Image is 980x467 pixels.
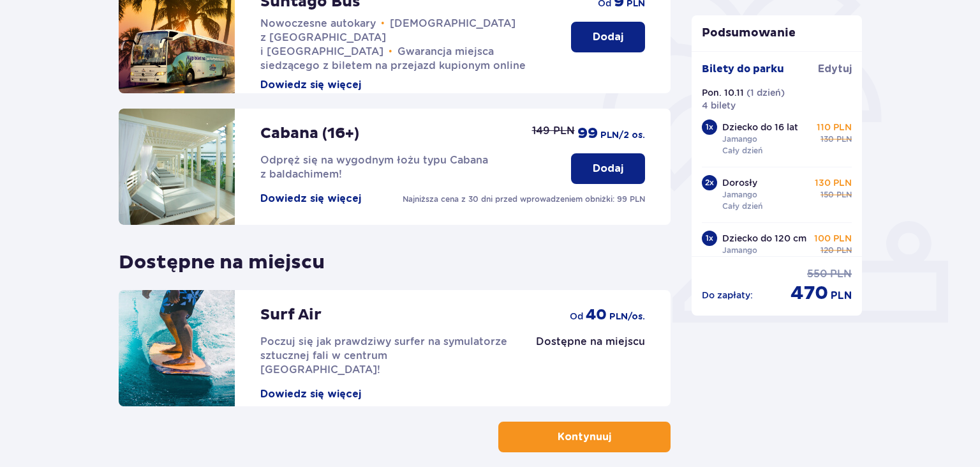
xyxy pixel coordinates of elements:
[586,305,607,325] span: 40
[815,176,852,189] p: 130 PLN
[814,232,852,245] p: 100 PLN
[722,176,757,189] p: Dorosły
[260,387,361,401] button: Dowiedz się więcej
[260,17,376,29] span: Nowoczesne autokary
[571,22,645,52] button: Dodaj
[836,245,852,256] span: PLN
[820,189,834,201] span: 150
[593,30,623,44] p: Dodaj
[381,17,385,30] span: •
[791,281,828,305] span: 470
[692,26,863,41] p: Podsumowanie
[532,124,575,138] p: 149 PLN
[722,121,798,134] p: Dziecko do 16 lat
[830,267,852,281] span: PLN
[389,45,392,58] span: •
[260,78,361,92] button: Dowiedz się więcej
[260,192,361,206] button: Dowiedz się więcej
[722,245,757,256] p: Jamango
[722,201,762,212] p: Cały dzień
[571,153,645,184] button: Dodaj
[836,134,852,145] span: PLN
[746,86,785,99] p: ( 1 dzień )
[558,430,611,444] p: Kontynuuj
[702,62,784,76] p: Bilety do parku
[702,119,717,135] div: 1 x
[600,129,645,142] span: PLN /2 os.
[820,245,834,256] span: 120
[260,17,516,57] span: [DEMOGRAPHIC_DATA] z [GEOGRAPHIC_DATA] i [GEOGRAPHIC_DATA]
[260,154,488,180] span: Odpręż się na wygodnym łożu typu Cabana z baldachimem!
[722,232,806,245] p: Dziecko do 120 cm
[119,109,235,225] img: attraction
[722,145,762,157] p: Cały dzień
[702,99,736,112] p: 4 bilety
[260,305,322,325] p: Surf Air
[260,124,359,143] p: Cabana (16+)
[702,175,717,190] div: 2 x
[722,189,757,201] p: Jamango
[609,310,645,323] span: PLN /os.
[702,231,717,246] div: 1 x
[836,189,852,201] span: PLN
[260,335,507,376] span: Poczuj się jak prawdziwy surfer na symulatorze sztucznej fali w centrum [GEOGRAPHIC_DATA]!
[702,86,744,99] p: Pon. 10.11
[831,289,852,303] span: PLN
[570,310,583,323] span: od
[119,290,235,406] img: attraction
[119,240,325,275] p: Dostępne na miejscu
[577,124,598,143] span: 99
[702,289,753,302] p: Do zapłaty :
[722,134,757,145] p: Jamango
[536,335,645,349] p: Dostępne na miejscu
[498,422,671,452] button: Kontynuuj
[820,134,834,145] span: 130
[807,267,828,281] span: 550
[818,62,852,76] span: Edytuj
[593,162,623,176] p: Dodaj
[403,194,645,205] p: Najniższa cena z 30 dni przed wprowadzeniem obniżki: 99 PLN
[817,121,852,134] p: 110 PLN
